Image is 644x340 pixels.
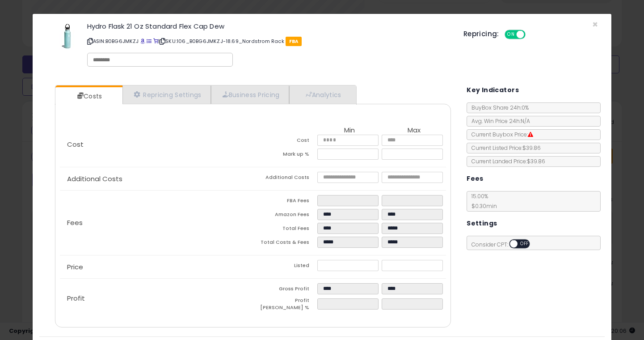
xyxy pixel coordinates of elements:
img: 21qHq6cIALL._SL60_.jpg [53,23,80,50]
td: Additional Costs [253,172,317,186]
span: Current Buybox Price: [467,131,533,138]
span: OFF [518,240,532,248]
a: Your listing only [153,38,158,45]
a: Costs [55,87,122,105]
span: Current Landed Price: $39.86 [467,157,545,165]
i: Suppressed Buy Box [528,132,533,137]
span: 15.00 % [467,192,497,210]
p: Cost [60,141,253,148]
td: Mark up % [253,149,317,162]
span: FBA [286,37,302,46]
span: $0.30 min [467,202,497,210]
a: Business Pricing [211,85,289,104]
span: OFF [524,31,538,38]
a: All offer listings [147,38,152,45]
td: FBA Fees [253,195,317,209]
td: Listed [253,260,317,274]
td: Total Fees [253,223,317,237]
p: Price [60,263,253,271]
p: Profit [60,295,253,302]
h3: Hydro Flask 21 Oz Standard Flex Cap Dew [87,23,450,30]
a: Analytics [289,85,355,104]
p: Additional Costs [60,175,253,183]
p: ASIN: B0BG6JMKZJ | SKU: 106_B0BG6JMKZJ-18.69_Nordstrom Rack [87,34,450,48]
td: Amazon Fees [253,209,317,223]
span: BuyBox Share 24h: 0% [467,104,529,111]
h5: Settings [467,218,497,229]
h5: Repricing: [463,30,499,38]
span: Current Listed Price: $39.86 [467,144,541,152]
a: Repricing Settings [122,85,211,104]
span: ON [505,31,517,38]
td: Total Costs & Fees [253,237,317,251]
td: Profit [PERSON_NAME] % [253,297,317,314]
th: Max [382,127,446,135]
td: Gross Profit [253,283,317,297]
h5: Fees [467,173,484,184]
h5: Key Indicators [467,85,519,96]
th: Min [317,127,382,135]
span: Consider CPT: [467,241,542,248]
span: × [592,18,598,31]
a: BuyBox page [140,38,145,45]
p: Fees [60,219,253,226]
span: Avg. Win Price 24h: N/A [467,117,530,125]
td: Cost [253,135,317,149]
